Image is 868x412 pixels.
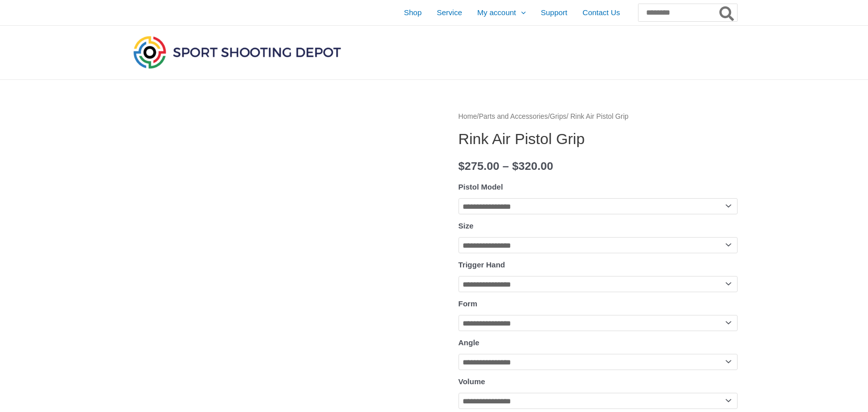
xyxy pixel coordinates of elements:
label: Volume [459,377,485,386]
nav: Breadcrumb [459,110,738,123]
bdi: 320.00 [512,160,553,172]
label: Size [459,221,474,230]
label: Form [459,299,478,308]
button: Search [717,4,737,21]
a: Grips [550,113,567,120]
span: $ [459,160,465,172]
label: Angle [459,338,480,347]
a: Home [459,113,477,120]
img: Sport Shooting Depot [131,33,343,71]
span: $ [512,160,519,172]
label: Pistol Model [459,182,503,191]
label: Trigger Hand [459,260,506,269]
bdi: 275.00 [459,160,499,172]
span: – [502,160,509,172]
h1: Rink Air Pistol Grip [459,130,738,148]
a: Parts and Accessories [479,113,548,120]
